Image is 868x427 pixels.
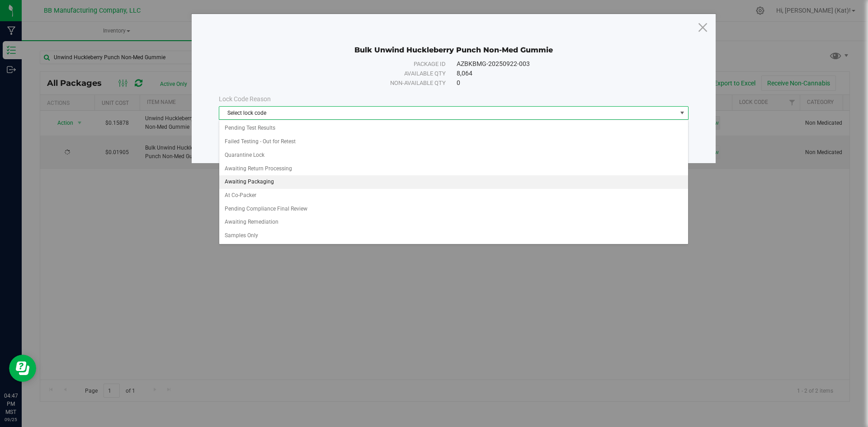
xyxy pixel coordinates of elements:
[219,95,271,103] span: Lock Code Reason
[457,69,668,78] div: 8,064
[9,355,36,382] iframe: Resource center
[219,135,688,149] li: Failed Testing - Out for Retest
[219,189,688,202] li: At Co-Packer
[457,59,668,69] div: AZBKBMG-20250922-003
[219,162,688,176] li: Awaiting Return Processing
[219,229,688,243] li: Samples Only
[239,69,446,78] div: Available qty
[219,122,688,135] li: Pending Test Results
[219,175,688,189] li: Awaiting Packaging
[219,32,689,55] div: Bulk Unwind Huckleberry Punch Non-Med Gummie
[677,107,688,119] span: select
[219,202,688,216] li: Pending Compliance Final Review
[239,79,446,88] div: Non-available qty
[457,78,668,88] div: 0
[239,60,446,69] div: Package ID
[219,149,688,162] li: Quarantine Lock
[219,107,677,119] span: Select lock code
[219,216,688,229] li: Awaiting Remediation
